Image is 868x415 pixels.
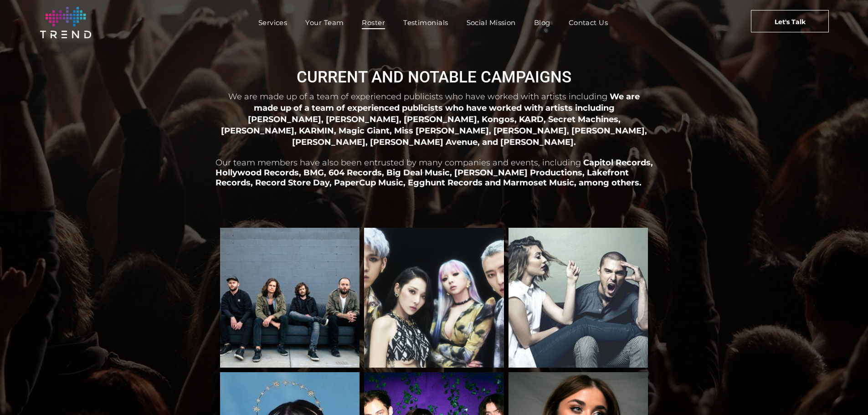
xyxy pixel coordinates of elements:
a: Roster [353,16,394,29]
img: logo [40,7,91,38]
a: Kongos [220,228,360,368]
a: Karmin [508,228,648,368]
span: CURRENT AND NOTABLE CAMPAIGNS [297,68,571,87]
a: Social Mission [457,16,525,29]
span: Let's Talk [775,10,806,33]
span: Our team members have also been entrusted by many companies and events, including [216,158,581,168]
span: We are made up of a team of experienced publicists who have worked with artists including [228,92,607,102]
a: Blog [525,16,560,29]
span: Capitol Records, Hollywood Records, BMG, 604 Records, Big Deal Music, [PERSON_NAME] Productions, ... [216,158,653,188]
a: Let's Talk [751,10,829,32]
span: We are made up of a team of experienced publicists who have worked with artists including [PERSON... [221,92,647,147]
a: KARD [364,228,504,368]
a: Services [249,16,297,29]
a: Your Team [296,16,353,29]
a: Contact Us [560,16,617,29]
a: Testimonials [394,16,457,29]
